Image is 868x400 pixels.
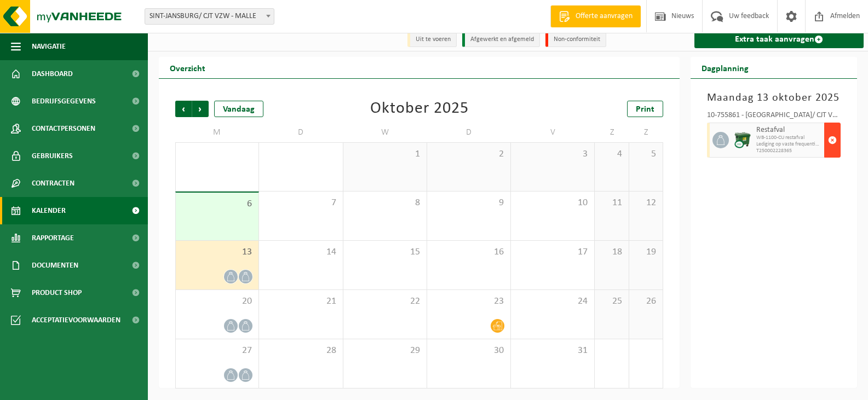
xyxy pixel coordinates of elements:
[32,197,66,224] span: Kalender
[181,246,253,258] span: 13
[145,9,274,24] span: SINT-JANSBURG/ CJT VZW - MALLE
[349,148,421,160] span: 1
[192,101,209,117] span: Volgende
[433,197,505,209] span: 9
[343,123,427,142] td: W
[181,345,253,357] span: 27
[214,101,263,117] div: Vandaag
[516,345,589,357] span: 31
[600,148,623,160] span: 4
[707,90,841,106] h3: Maandag 13 oktober 2025
[407,32,457,47] li: Uit te voeren
[32,60,73,88] span: Dashboard
[32,170,74,197] span: Contracten
[636,105,654,114] span: Print
[635,246,657,258] span: 19
[600,246,623,258] span: 18
[32,306,120,334] span: Acceptatievoorwaarden
[159,57,216,78] h2: Overzicht
[433,295,505,308] span: 23
[349,295,421,308] span: 22
[433,148,505,160] span: 2
[545,32,606,47] li: Non-conformiteit
[756,126,821,135] span: Restafval
[265,295,337,308] span: 21
[175,101,192,117] span: Vorige
[32,88,96,115] span: Bedrijfsgegevens
[627,101,663,117] a: Print
[265,345,337,357] span: 28
[516,246,589,258] span: 17
[756,135,821,141] span: WB-1100-CU restafval
[427,123,511,142] td: D
[32,224,74,252] span: Rapportage
[145,8,274,25] span: SINT-JANSBURG/ CJT VZW - MALLE
[32,252,78,279] span: Documenten
[550,5,641,27] a: Offerte aanvragen
[635,197,657,209] span: 12
[734,132,751,148] img: WB-1100-CU
[265,197,337,209] span: 7
[32,142,73,170] span: Gebruikers
[259,123,343,142] td: D
[370,101,469,117] div: Oktober 2025
[600,295,623,308] span: 25
[32,279,82,306] span: Product Shop
[756,141,821,148] span: Lediging op vaste frequentie (excl. verwerking)
[635,295,657,308] span: 26
[516,197,589,209] span: 10
[181,295,253,308] span: 20
[511,123,595,142] td: V
[349,246,421,258] span: 15
[756,148,821,154] span: T250002228365
[181,198,253,210] span: 6
[694,31,864,48] a: Extra taak aanvragen
[600,197,623,209] span: 11
[629,123,663,142] td: Z
[462,32,540,47] li: Afgewerkt en afgemeld
[595,123,629,142] td: Z
[175,123,259,142] td: M
[707,112,841,123] div: 10-755861 - [GEOGRAPHIC_DATA]/ CJT VZW - MALLE
[265,246,337,258] span: 14
[32,33,66,60] span: Navigatie
[635,148,657,160] span: 5
[573,11,635,22] span: Offerte aanvragen
[691,57,760,78] h2: Dagplanning
[32,115,95,142] span: Contactpersonen
[349,197,421,209] span: 8
[516,148,589,160] span: 3
[433,246,505,258] span: 16
[516,295,589,308] span: 24
[433,345,505,357] span: 30
[349,345,421,357] span: 29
